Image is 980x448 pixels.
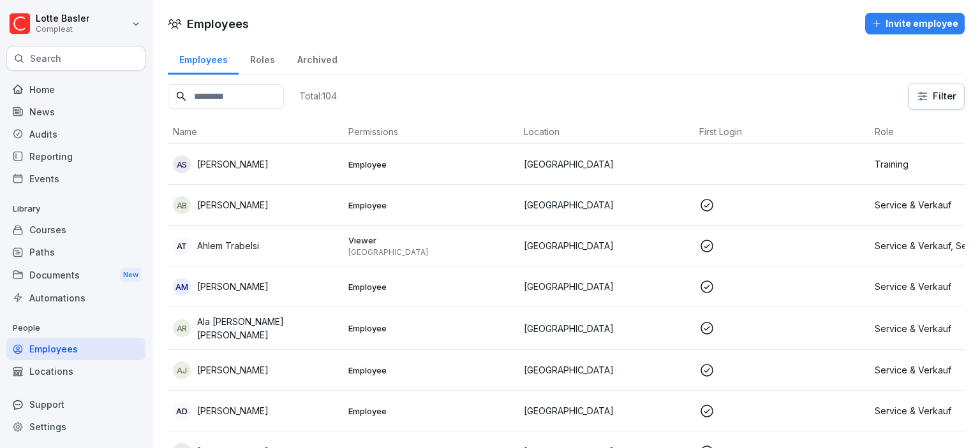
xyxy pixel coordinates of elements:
div: Support [6,393,145,415]
p: Viewer [348,235,514,246]
p: Employee [348,159,514,170]
p: Employee [348,281,514,293]
th: Permissions [343,120,519,144]
p: Ala [PERSON_NAME] [PERSON_NAME] [197,315,338,342]
div: New [120,268,142,282]
p: Ahlem Trabelsi [197,239,259,252]
div: Invite employee [872,17,958,31]
p: Employee [348,199,514,211]
p: [GEOGRAPHIC_DATA] [524,157,689,171]
th: First Login [694,120,870,144]
a: DocumentsNew [6,263,145,287]
div: Documents [6,263,145,287]
div: AB [173,196,191,214]
p: Employee [348,365,514,376]
p: [GEOGRAPHIC_DATA] [524,404,689,417]
p: [PERSON_NAME] [197,198,269,212]
p: Compleat [36,25,89,34]
a: Paths [6,241,145,263]
p: [PERSON_NAME] [197,363,269,377]
p: Library [6,199,145,219]
p: [GEOGRAPHIC_DATA] [524,280,689,293]
p: [GEOGRAPHIC_DATA] [524,198,689,212]
div: Filter [916,90,956,103]
div: AM [173,278,191,296]
a: Roles [239,42,286,75]
a: Home [6,78,145,101]
a: Settings [6,415,145,438]
p: [GEOGRAPHIC_DATA] [524,239,689,252]
div: AR [173,319,191,337]
a: Employees [168,42,239,75]
a: Archived [286,42,348,75]
a: Employees [6,338,145,360]
p: [PERSON_NAME] [197,157,269,171]
a: News [6,101,145,123]
button: Invite employee [865,13,965,34]
p: [GEOGRAPHIC_DATA] [348,247,514,257]
h1: Employees [187,15,249,33]
p: Lotte Basler [36,13,89,24]
div: AJ [173,361,191,379]
p: Search [30,52,61,65]
a: Events [6,168,145,190]
p: Employee [348,405,514,417]
p: People [6,318,145,338]
div: AD [173,402,191,420]
p: [PERSON_NAME] [197,280,269,293]
div: AT [173,237,191,255]
th: Location [519,120,694,144]
th: Name [168,120,343,144]
button: Filter [909,83,964,109]
div: AS [173,155,191,173]
p: [PERSON_NAME] [197,404,269,417]
a: Automations [6,287,145,309]
p: Employee [348,322,514,334]
a: Courses [6,219,145,241]
a: Locations [6,360,145,382]
p: Total: 104 [299,90,337,102]
p: [GEOGRAPHIC_DATA] [524,322,689,335]
a: Reporting [6,145,145,168]
a: Audits [6,123,145,145]
p: [GEOGRAPHIC_DATA] [524,363,689,377]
